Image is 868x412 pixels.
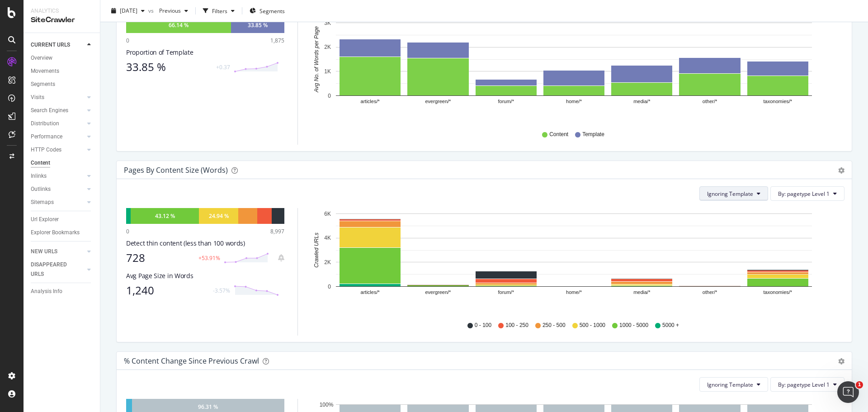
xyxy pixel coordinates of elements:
span: Content [549,131,568,138]
text: 4K [324,235,331,242]
span: Segments [259,7,285,14]
a: Distribution [31,119,85,128]
div: 33.85 % [126,61,211,73]
svg: A chart. [309,17,838,122]
span: 500 - 1000 [580,322,605,329]
div: NEW URLS [31,247,57,256]
a: Visits [31,93,85,102]
a: Content [31,158,94,168]
text: evergreen/* [425,99,451,104]
text: media/* [633,290,651,295]
text: home/* [566,290,582,295]
div: Analytics [31,7,93,15]
a: CURRENT URLS [31,40,85,50]
div: gear [838,358,844,365]
div: gear [838,167,844,174]
span: vs [148,7,156,14]
span: Ignoring Template [707,381,753,388]
div: 728 [126,251,193,264]
div: Filters [212,7,227,14]
a: Url Explorer [31,215,94,224]
span: 1000 - 5000 [619,322,648,329]
text: 6K [324,211,331,217]
a: HTTP Codes [31,145,85,155]
div: Url Explorer [31,215,59,224]
a: NEW URLS [31,247,85,256]
div: 0 [126,227,129,235]
div: Analysis Info [31,287,62,296]
div: Content [31,158,50,168]
div: Explorer Bookmarks [31,228,80,237]
span: By: pagetype Level 1 [778,381,830,388]
button: Filters [199,4,238,18]
a: Outlinks [31,185,85,194]
div: Sitemaps [31,198,54,207]
div: DISAPPEARED URLS [31,260,76,279]
button: Ignoring Template [699,377,768,392]
button: Ignoring Template [699,186,768,201]
text: 100% [320,402,334,408]
div: Segments [31,80,55,89]
text: 1K [324,68,331,75]
text: evergreen/* [425,290,451,295]
div: Search Engines [31,106,68,115]
div: SiteCrawler [31,15,93,25]
a: Performance [31,132,85,142]
span: 250 - 500 [542,322,566,329]
div: Pages by Content Size (Words) [124,166,228,175]
div: Proportion of Template [126,48,284,57]
text: 0 [328,284,331,290]
button: Segments [246,4,288,18]
text: taxonomies/* [764,290,793,295]
text: media/* [633,99,651,104]
span: Previous [156,7,181,14]
text: taxonomies/* [764,99,793,104]
div: Outlinks [31,185,51,194]
a: Movements [31,66,94,76]
div: 96.31 % [198,403,218,411]
div: Inlinks [31,171,47,181]
a: Explorer Bookmarks [31,228,94,237]
text: Crawled URLs [313,233,320,268]
span: Ignoring Template [707,190,753,198]
text: 2K [324,44,331,51]
text: forum/* [498,290,514,295]
div: Movements [31,66,59,76]
a: Sitemaps [31,198,85,207]
span: Template [582,131,604,138]
div: 1,875 [270,37,284,44]
div: 33.85 % [248,21,268,29]
text: other/* [703,290,717,295]
div: HTTP Codes [31,145,61,155]
text: 0 [328,93,331,99]
span: 0 - 100 [475,322,491,329]
div: 1,240 [126,284,208,297]
a: Search Engines [31,106,85,115]
text: forum/* [498,99,514,104]
text: home/* [566,99,582,104]
div: Performance [31,132,62,142]
span: By: pagetype Level 1 [778,190,830,198]
text: 2K [324,259,331,265]
button: [DATE] [108,4,148,18]
text: articles/* [361,290,380,295]
div: Avg Page Size in Words [126,271,284,280]
a: Analysis Info [31,287,94,296]
span: 1 [856,381,863,388]
div: +0.37 [216,63,230,71]
a: DISAPPEARED URLS [31,260,85,279]
svg: A chart. [309,208,838,313]
div: CURRENT URLS [31,40,70,50]
div: 66.14 % [169,21,189,29]
div: 24.94 % [209,212,229,220]
div: Distribution [31,119,59,128]
text: other/* [703,99,717,104]
div: 43.12 % [155,212,175,220]
button: By: pagetype Level 1 [770,186,844,201]
a: Inlinks [31,171,85,181]
div: +53.91% [198,254,220,262]
text: 3K [324,20,331,26]
div: -3.57% [213,287,230,294]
